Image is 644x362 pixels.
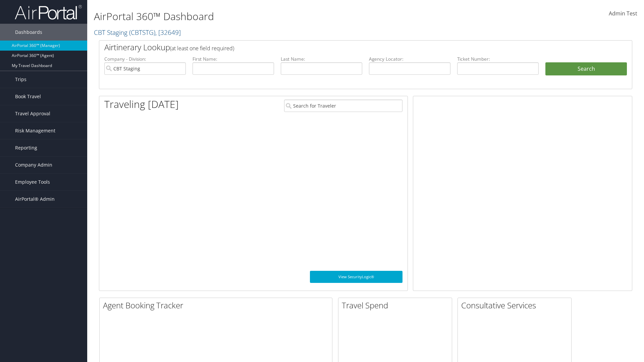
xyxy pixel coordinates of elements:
a: CBT Staging [94,28,181,37]
span: , [ 32649 ] [155,28,181,37]
span: AirPortal® Admin [15,191,55,207]
label: Agency Locator: [369,56,450,62]
label: Last Name: [281,56,362,62]
h1: AirPortal 360™ Dashboard [94,9,456,23]
span: Trips [15,71,26,88]
span: Reporting [15,139,37,156]
span: Employee Tools [15,174,50,190]
span: Book Travel [15,88,41,105]
span: Dashboards [15,24,42,41]
a: Admin Test [609,3,637,24]
label: Company - Division: [104,56,186,62]
h2: Consultative Services [461,300,571,311]
h2: Agent Booking Tracker [103,300,332,311]
label: First Name: [193,56,274,62]
span: Company Admin [15,157,52,173]
h1: Traveling [DATE] [104,97,179,111]
span: ( CBTSTG ) [129,28,155,37]
button: Search [545,62,627,76]
input: Search for Traveler [284,100,402,112]
img: airportal-logo.png [15,4,82,20]
label: Ticket Number: [457,56,539,62]
span: Risk Management [15,122,55,139]
h2: Travel Spend [342,300,452,311]
span: Travel Approval [15,105,50,122]
span: (at least one field required) [170,45,234,52]
span: Admin Test [609,10,637,17]
h2: Airtinerary Lookup [104,42,583,53]
a: View SecurityLogic® [310,271,402,283]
